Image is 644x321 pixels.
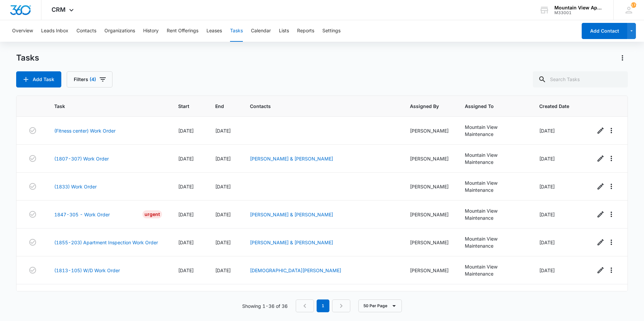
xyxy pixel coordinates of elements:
[54,127,116,134] a: (Fitness center) Work Order
[631,2,636,8] span: 174
[539,156,555,162] span: [DATE]
[539,103,569,110] span: Created Date
[167,20,198,42] button: Rent Offerings
[76,20,96,42] button: Contacts
[178,184,194,189] span: [DATE]
[582,23,627,39] button: Add Contact
[296,299,350,312] nav: Pagination
[322,20,341,42] button: Settings
[358,299,402,312] button: 50 Per Page
[465,207,523,221] div: Mountain View Maintenance
[250,212,333,217] a: [PERSON_NAME] & [PERSON_NAME]
[242,302,288,310] p: Showing 1-36 of 36
[617,52,628,63] button: Actions
[465,123,523,138] div: Mountain View Maintenance
[54,183,97,190] a: (1833) Work Order
[279,20,289,42] button: Lists
[465,179,523,193] div: Mountain View Maintenance
[465,235,523,249] div: Mountain View Maintenance
[215,240,231,245] span: [DATE]
[178,212,194,217] span: [DATE]
[54,103,152,110] span: Task
[465,151,523,166] div: Mountain View Maintenance
[54,267,120,274] a: (1813-105) W/D Work Order
[410,155,449,162] div: [PERSON_NAME]
[54,155,109,162] a: (1807-307) Work Order
[206,20,222,42] button: Leases
[178,156,194,162] span: [DATE]
[539,267,555,273] span: [DATE]
[533,71,628,87] input: Search Tasks
[631,2,636,8] div: notifications count
[251,20,271,42] button: Calendar
[178,128,194,134] span: [DATE]
[410,103,439,110] span: Assigned By
[250,267,341,273] a: [DEMOGRAPHIC_DATA][PERSON_NAME]
[250,103,384,110] span: Contacts
[250,156,333,162] a: [PERSON_NAME] & [PERSON_NAME]
[554,10,604,15] div: account id
[178,267,194,273] span: [DATE]
[16,71,61,87] button: Add Task
[297,20,314,42] button: Reports
[215,128,231,134] span: [DATE]
[215,267,231,273] span: [DATE]
[215,184,231,189] span: [DATE]
[215,103,224,110] span: End
[539,128,555,134] span: [DATE]
[539,212,555,217] span: [DATE]
[178,240,194,245] span: [DATE]
[41,20,68,42] button: Leads Inbox
[410,183,449,190] div: [PERSON_NAME]
[539,240,555,245] span: [DATE]
[12,20,33,42] button: Overview
[410,239,449,246] div: [PERSON_NAME]
[54,239,158,246] a: (1855-203) Apartment Inspection Work Order
[539,184,555,189] span: [DATE]
[215,156,231,162] span: [DATE]
[16,53,39,63] h1: Tasks
[215,212,231,217] span: [DATE]
[104,20,135,42] button: Organizations
[554,5,604,10] div: account name
[52,6,66,13] span: CRM
[178,103,189,110] span: Start
[143,20,159,42] button: History
[410,267,449,274] div: [PERSON_NAME]
[465,103,513,110] span: Assigned To
[465,263,523,277] div: Mountain View Maintenance
[54,211,110,218] a: 1847-305 - Work Order
[67,71,112,87] button: Filters(4)
[142,210,162,218] div: Urgent
[250,240,333,245] a: [PERSON_NAME] & [PERSON_NAME]
[90,77,96,82] span: (4)
[230,20,243,42] button: Tasks
[410,211,449,218] div: [PERSON_NAME]
[410,127,449,134] div: [PERSON_NAME]
[317,299,329,312] em: 1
